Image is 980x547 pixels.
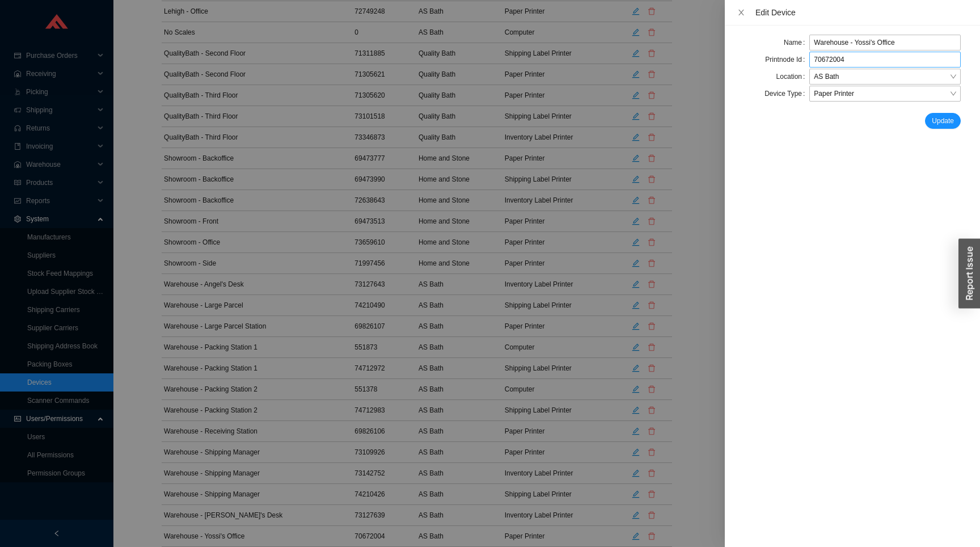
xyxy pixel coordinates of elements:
[925,113,961,129] button: Update
[755,6,971,19] div: Edit Device
[765,52,809,68] label: Printnode Id
[784,35,809,51] label: Name
[932,115,954,127] span: Update
[764,86,809,102] label: Device Type
[776,69,810,85] label: Location
[814,69,956,84] span: AS Bath
[734,8,749,17] button: Close
[737,9,745,16] span: close
[814,86,956,101] span: Paper Printer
